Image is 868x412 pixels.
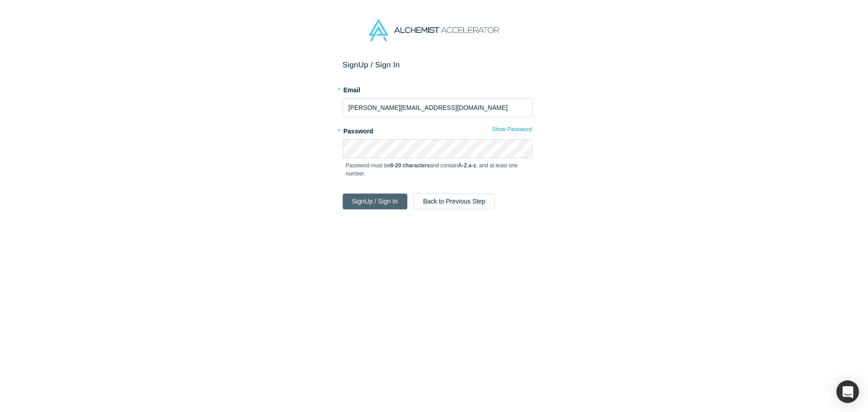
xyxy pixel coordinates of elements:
[343,60,533,70] h2: Sign Up / Sign In
[369,19,499,41] img: Alchemist Accelerator Logo
[468,162,476,169] strong: a-z
[343,123,533,136] label: Password
[343,194,407,209] button: SignUp / Sign In
[343,82,533,95] label: Email
[491,123,532,135] button: Show Password
[414,194,495,209] button: Back to Previous Step
[458,162,467,169] strong: A-Z
[346,161,529,178] p: Password must be and contain , , and at least one number.
[390,162,430,169] strong: 8-20 characters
